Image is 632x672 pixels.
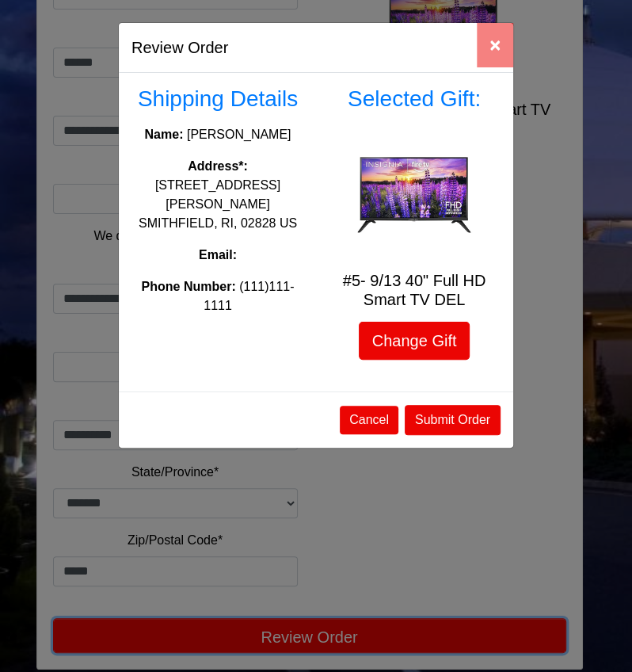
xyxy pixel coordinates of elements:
h3: Shipping Details [131,86,304,113]
span: × [489,34,501,55]
img: #5- 9/13 40" Full HD Smart TV DEL [351,132,478,258]
strong: Name: [145,128,184,141]
button: Close [477,23,513,67]
span: [STREET_ADDRESS][PERSON_NAME] SMITHFIELD, RI, 02828 US [139,178,297,230]
strong: Email: [199,248,237,262]
span: (111)111-1111 [204,280,294,312]
strong: Phone Number: [142,280,236,293]
h5: #5- 9/13 40" Full HD Smart TV DEL [328,271,501,309]
a: Change Gift [359,322,470,360]
button: Submit Order [405,405,501,435]
strong: Address*: [188,159,248,173]
h5: Review Order [131,36,228,59]
span: [PERSON_NAME] [187,128,291,141]
button: Cancel [340,406,398,434]
h3: Selected Gift: [328,86,501,113]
